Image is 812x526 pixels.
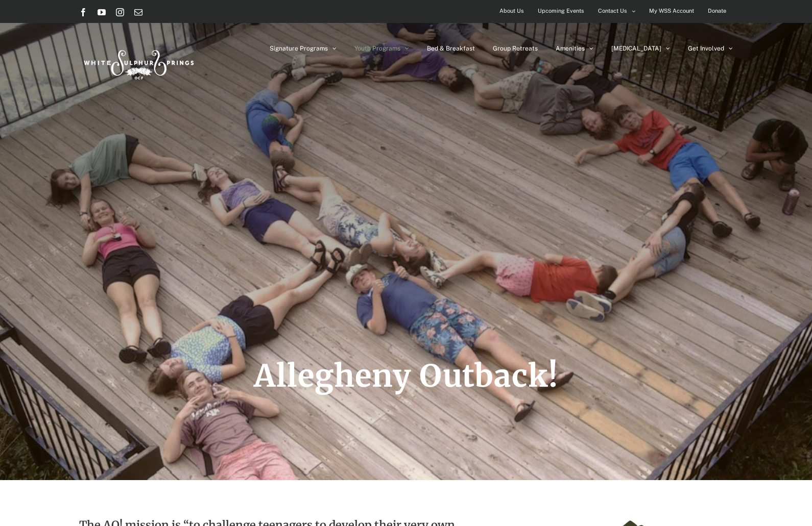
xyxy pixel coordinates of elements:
a: Get Involved [688,23,733,74]
span: Allegheny Outback! [254,357,558,395]
span: About Us [499,4,524,18]
a: Email [134,8,142,16]
a: Signature Programs [270,23,337,74]
span: Contact Us [598,4,627,18]
a: Group Retreats [493,23,538,74]
a: Instagram [116,8,124,16]
span: Youth Programs [354,45,400,52]
nav: Main Menu [270,23,733,74]
span: Donate [708,4,726,18]
span: My WSS Account [649,4,694,18]
span: [MEDICAL_DATA] [611,45,661,52]
a: YouTube [98,8,106,16]
span: Signature Programs [270,45,328,52]
span: Amenities [556,45,585,52]
a: Youth Programs [354,23,409,74]
a: Facebook [79,8,87,16]
span: Get Involved [688,45,724,52]
span: Group Retreats [493,45,538,52]
a: Amenities [556,23,593,74]
span: Upcoming Events [538,4,584,18]
img: White Sulphur Springs Logo [79,39,197,87]
span: Bed & Breakfast [427,45,475,52]
a: [MEDICAL_DATA] [611,23,670,74]
a: Bed & Breakfast [427,23,475,74]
